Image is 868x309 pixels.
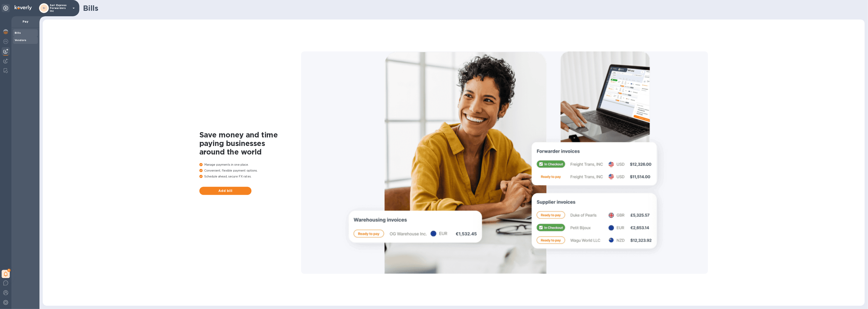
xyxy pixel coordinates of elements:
[7,269,11,272] span: 1
[15,5,32,10] img: Logo
[50,4,70,12] p: Sari Express Forwarders Inc
[2,4,10,12] div: Unpin categories
[203,188,248,193] span: Add bill
[15,20,36,24] p: Pay
[199,131,301,156] h1: Save money and time paying businesses around the world
[15,31,21,34] b: Bills
[15,39,26,42] b: Vendors
[43,7,45,10] b: SI
[3,39,8,44] img: Foreign exchange
[199,163,301,167] p: Manage payments in one place.
[199,169,301,173] p: Convenient, flexible payment options.
[199,187,251,195] button: Add bill
[199,174,301,179] p: Schedule ahead, secure FX rates.
[83,4,861,12] h1: Bills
